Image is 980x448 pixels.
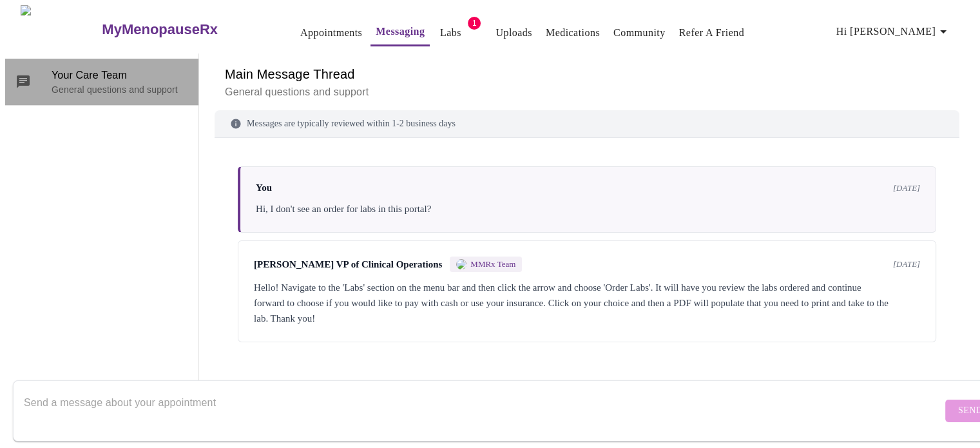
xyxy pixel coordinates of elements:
[468,17,481,30] span: 1
[215,110,959,138] div: Messages are typically reviewed within 1-2 business days
[225,84,949,100] p: General questions and support
[24,390,942,431] textarea: Send a message about your appointment
[256,182,272,193] span: You
[21,5,101,54] img: MyMenopauseRx Logo
[893,259,920,269] span: [DATE]
[376,23,425,41] a: Messaging
[440,24,461,42] a: Labs
[679,24,745,42] a: Refer a Friend
[256,201,920,217] div: Hi, I don't see an order for labs in this portal?
[674,20,750,46] button: Refer a Friend
[101,7,269,52] a: MyMenopauseRx
[102,21,218,38] h3: MyMenopauseRx
[490,20,537,46] button: Uploads
[546,24,600,42] a: Medications
[836,23,951,41] span: Hi [PERSON_NAME]
[495,24,532,42] a: Uploads
[52,83,188,96] p: General questions and support
[254,259,442,270] span: [PERSON_NAME] VP of Clinical Operations
[300,24,362,42] a: Appointments
[370,19,430,46] button: Messaging
[295,20,367,46] button: Appointments
[430,20,471,46] button: Labs
[225,64,949,84] h6: Main Message Thread
[52,68,188,83] span: Your Care Team
[613,24,666,42] a: Community
[5,59,198,105] div: Your Care TeamGeneral questions and support
[456,259,466,269] img: MMRX
[608,20,671,46] button: Community
[831,19,956,44] button: Hi [PERSON_NAME]
[254,280,920,326] div: Hello! Navigate to the 'Labs' section on the menu bar and then click the arrow and choose 'Order ...
[541,20,605,46] button: Medications
[893,183,920,193] span: [DATE]
[470,259,515,269] span: MMRx Team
